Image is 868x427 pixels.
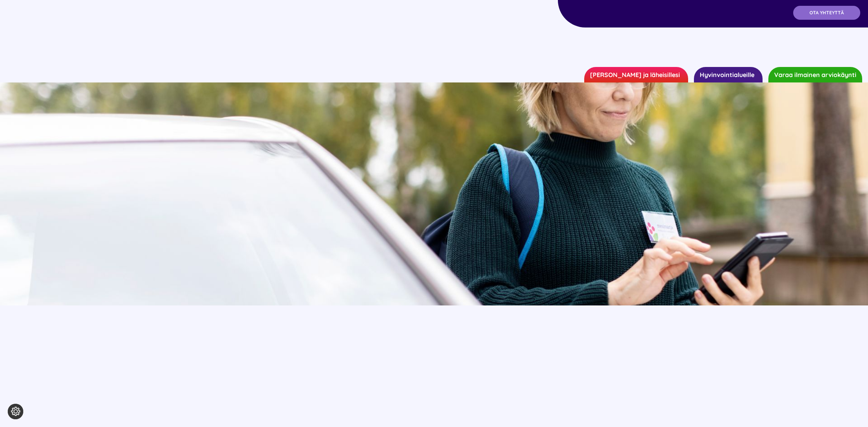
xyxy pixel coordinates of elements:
a: OTA YHTEYTTÄ [793,6,860,20]
button: Evästeasetukset [8,404,23,419]
a: Varaa ilmainen arviokäynti [768,67,862,82]
a: [PERSON_NAME] ja läheisillesi [584,67,688,82]
span: OTA YHTEYTTÄ [809,10,844,15]
a: Hyvinvointialueille [694,67,763,82]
